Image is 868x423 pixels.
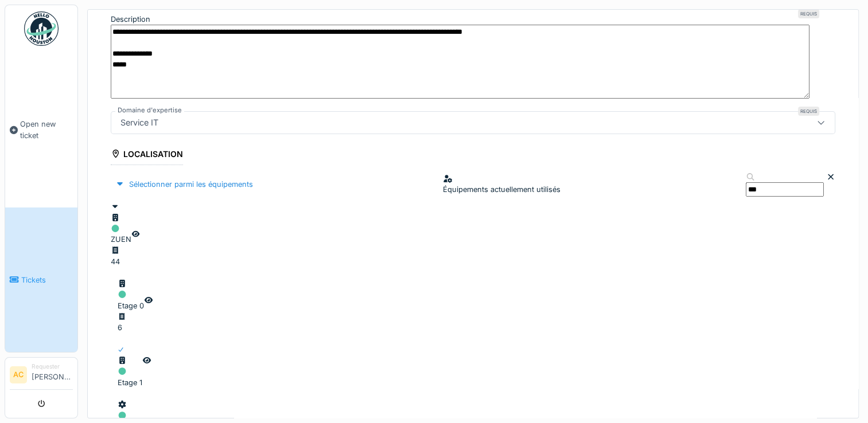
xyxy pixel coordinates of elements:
[118,322,131,333] div: 6
[443,173,560,195] div: Équipements actuellement utilisés
[111,14,150,25] label: Description
[32,362,73,371] div: Requester
[798,107,819,116] div: Requis
[116,116,163,129] div: Service IT
[32,362,73,387] li: [PERSON_NAME]
[111,256,124,267] div: 44
[111,177,258,192] div: Sélectionner parmi les équipements
[10,362,73,390] a: AC Requester[PERSON_NAME]
[24,11,59,46] img: Badge_color-CXgf-gQk.svg
[111,212,131,245] div: ZUEN
[21,275,73,285] span: Tickets
[5,52,77,207] a: Open new ticket
[118,278,144,311] div: Etage 0
[115,105,184,115] label: Domaine d'expertise
[798,9,819,18] div: Requis
[5,207,77,352] a: Tickets
[20,119,73,140] span: Open new ticket
[10,366,27,383] li: AC
[118,355,142,388] div: Etage 1
[111,146,183,165] div: Localisation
